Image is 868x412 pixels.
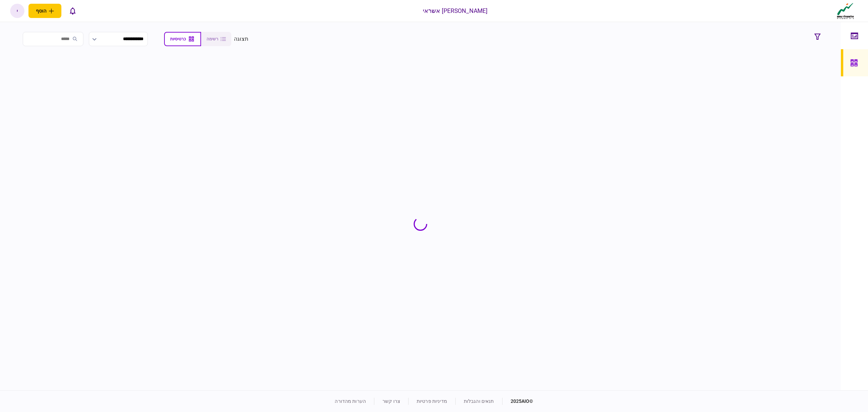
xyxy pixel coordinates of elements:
span: כרטיסיות [170,37,186,41]
a: תנאים והגבלות [464,398,494,404]
button: פתח תפריט להוספת לקוח [28,4,61,18]
button: רשימה [201,32,231,46]
button: י [10,4,24,18]
div: [PERSON_NAME] אשראי [423,6,488,15]
a: הערות מהדורה [335,398,366,404]
div: תצוגה [234,35,249,43]
span: רשימה [206,37,218,41]
div: © 2025 AIO [502,398,533,405]
img: client company logo [835,2,855,19]
button: כרטיסיות [164,32,201,46]
a: מדיניות פרטיות [417,398,447,404]
button: פתח רשימת התראות [65,4,80,18]
a: צרו קשר [382,398,400,404]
